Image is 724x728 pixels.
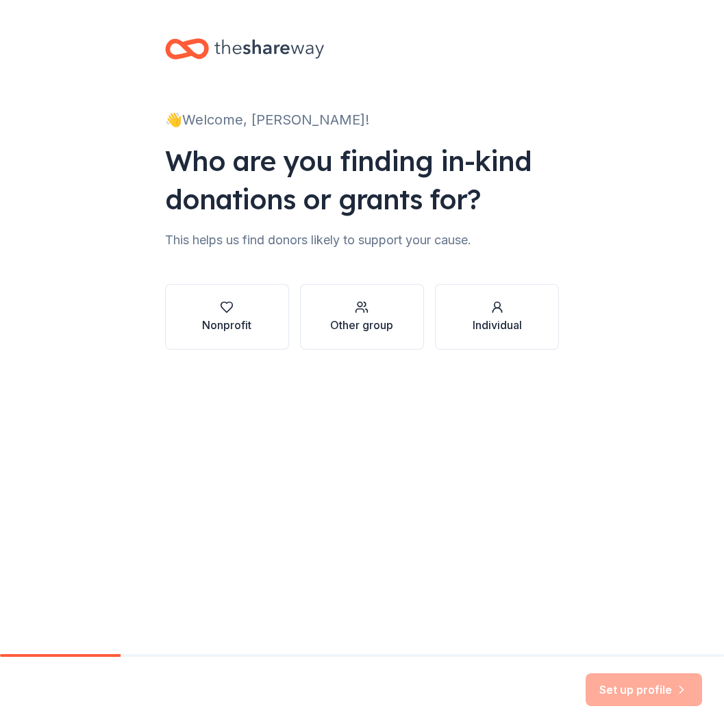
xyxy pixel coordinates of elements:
[165,229,560,251] div: This helps us find donors likely to support your cause.
[435,284,559,350] button: Individual
[202,317,251,333] div: Nonprofit
[300,284,424,350] button: Other group
[165,284,289,350] button: Nonprofit
[165,109,560,131] div: 👋 Welcome, [PERSON_NAME]!
[330,317,393,333] div: Other group
[165,142,560,218] div: Who are you finding in-kind donations or grants for?
[473,317,522,333] div: Individual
